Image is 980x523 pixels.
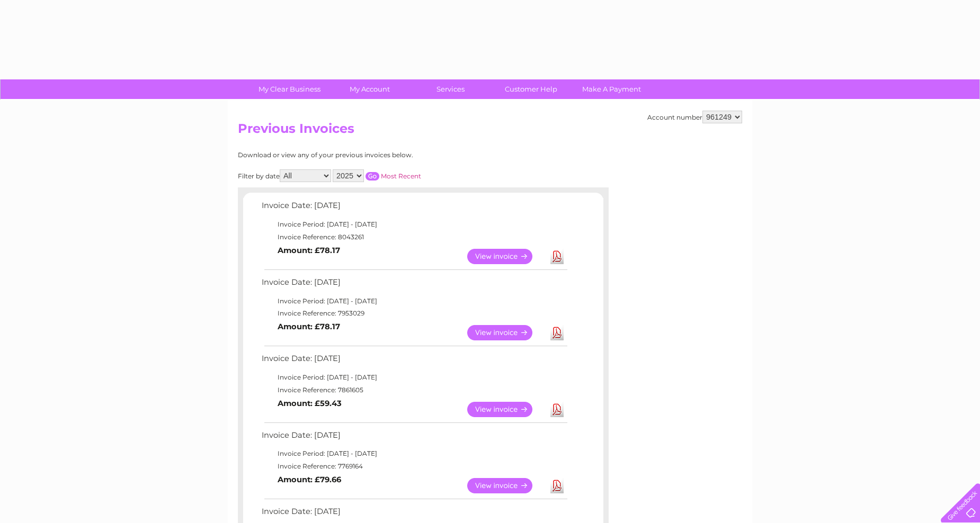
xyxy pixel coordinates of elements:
[259,199,569,218] td: Invoice Date: [DATE]
[326,79,414,99] a: My Account
[550,478,564,493] a: Download
[246,79,333,99] a: My Clear Business
[238,169,516,182] div: Filter by date
[259,428,569,448] td: Invoice Date: [DATE]
[259,231,569,244] td: Invoice Reference: 8043261
[467,325,545,340] a: View
[278,322,340,331] b: Amount: £78.17
[467,402,545,417] a: View
[550,402,564,417] a: Download
[238,121,742,141] h2: Previous Invoices
[278,475,341,484] b: Amount: £79.66
[467,478,545,493] a: View
[467,249,545,264] a: View
[487,79,575,99] a: Customer Help
[259,295,569,308] td: Invoice Period: [DATE] - [DATE]
[407,79,494,99] a: Services
[259,307,569,320] td: Invoice Reference: 7953029
[647,111,742,123] div: Account number
[259,275,569,295] td: Invoice Date: [DATE]
[259,460,569,473] td: Invoice Reference: 7769164
[259,371,569,384] td: Invoice Period: [DATE] - [DATE]
[259,447,569,460] td: Invoice Period: [DATE] - [DATE]
[550,249,564,264] a: Download
[259,218,569,231] td: Invoice Period: [DATE] - [DATE]
[238,151,516,159] div: Download or view any of your previous invoices below.
[259,351,569,371] td: Invoice Date: [DATE]
[278,246,340,255] b: Amount: £78.17
[568,79,655,99] a: Make A Payment
[278,399,342,408] b: Amount: £59.43
[381,172,421,180] a: Most Recent
[550,325,564,340] a: Download
[259,384,569,396] td: Invoice Reference: 7861605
